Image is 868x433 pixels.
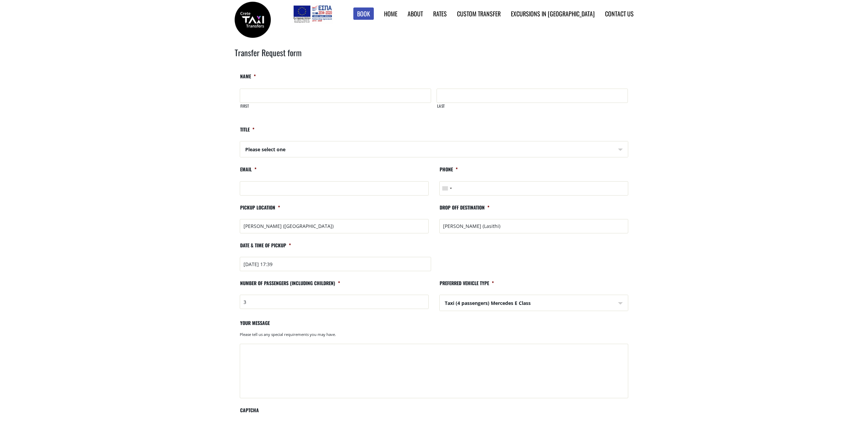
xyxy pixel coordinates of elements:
[440,295,628,311] span: Taxi (4 passengers) Mercedes E Class
[511,9,595,18] a: Excursions in [GEOGRAPHIC_DATA]
[240,407,259,419] label: CAPTCHA
[240,332,628,341] div: Please tell us any special requirements you may have.
[408,9,423,18] a: About
[439,166,458,178] label: Phone
[437,103,628,114] label: Last
[439,204,489,216] label: Drop off destination
[240,141,628,158] span: Please select one
[235,15,271,22] a: Crete Taxi Transfers | Crete Taxi Transfers search results | Crete Taxi Transfers
[240,166,256,178] label: Email
[353,7,374,20] a: Book
[439,280,494,292] label: Preferred vehicle type
[457,9,501,18] a: Custom Transfer
[605,9,634,18] a: Contact us
[292,3,333,24] img: e-bannersEUERDF180X90.jpg
[240,280,340,292] label: Number of passengers (including children)
[240,204,280,216] label: Pickup location
[240,73,256,85] label: Name
[235,2,271,38] img: Crete Taxi Transfers | Crete Taxi Transfers search results | Crete Taxi Transfers
[240,126,254,138] label: Title
[440,182,454,195] button: Selected country
[240,242,291,254] label: Date & time of pickup
[433,9,447,18] a: Rates
[384,9,397,18] a: Home
[240,103,431,114] label: First
[235,47,634,68] h2: Transfer Request form
[240,320,270,332] label: Your message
